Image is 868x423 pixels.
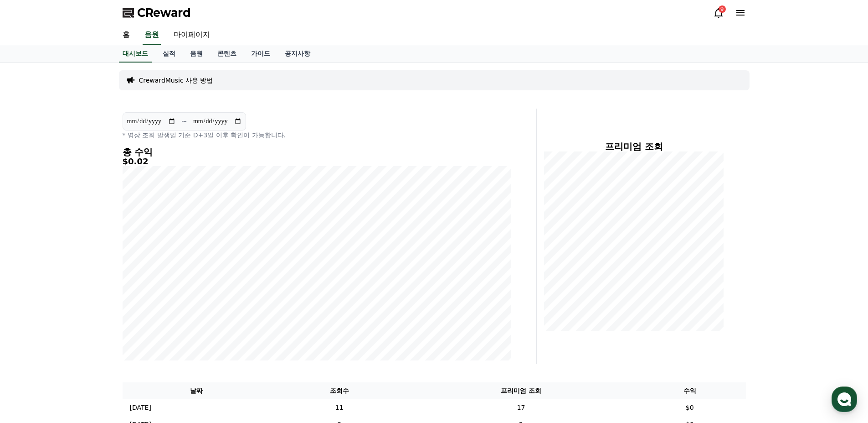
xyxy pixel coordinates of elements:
[183,45,210,63] a: 음원
[270,382,408,399] th: 조회수
[408,382,634,399] th: 프리미엄 조회
[634,382,746,399] th: 수익
[634,399,746,416] td: $0
[139,76,213,85] a: CrewardMusic 사용 방법
[118,289,175,312] a: 설정
[123,147,511,157] h4: 총 수익
[181,116,187,127] p: ~
[408,399,634,416] td: 17
[123,157,511,166] h5: $0.02
[123,131,511,140] p: * 영상 조회 발생일 기준 D+3일 이후 확인이 가능합니다.
[210,45,244,63] a: 콘텐츠
[123,382,271,399] th: 날짜
[143,26,161,45] a: 음원
[123,5,191,20] a: CReward
[270,399,408,416] td: 11
[277,45,318,63] a: 공지사항
[83,303,94,311] span: 대화
[60,289,118,312] a: 대화
[155,45,183,63] a: 실적
[544,141,724,151] h4: 프리미엄 조회
[119,45,152,63] a: 대시보드
[719,5,726,13] div: 9
[3,289,60,312] a: 홈
[130,403,151,413] p: [DATE]
[713,7,724,18] a: 9
[166,26,217,45] a: 마이페이지
[137,5,191,20] span: CReward
[244,45,277,63] a: 가이드
[29,303,34,310] span: 홈
[115,26,137,45] a: 홈
[141,303,152,310] span: 설정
